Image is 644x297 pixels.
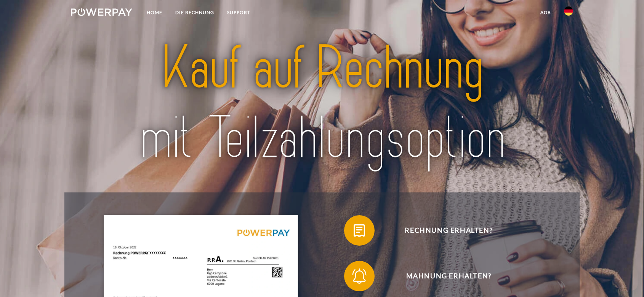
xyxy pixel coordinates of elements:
[356,261,542,291] span: Mahnung erhalten?
[169,6,221,19] a: DIE RECHNUNG
[350,221,369,240] img: qb_bill.svg
[534,6,557,19] a: agb
[221,6,257,19] a: SUPPORT
[96,30,548,177] img: title-powerpay_de.svg
[71,8,132,16] img: logo-powerpay-white.svg
[614,267,638,291] iframe: Button to launch messaging window
[344,261,542,291] button: Mahnung erhalten?
[356,215,542,246] span: Rechnung erhalten?
[350,267,369,286] img: qb_bell.svg
[344,215,542,246] button: Rechnung erhalten?
[564,6,573,16] img: de
[140,6,169,19] a: Home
